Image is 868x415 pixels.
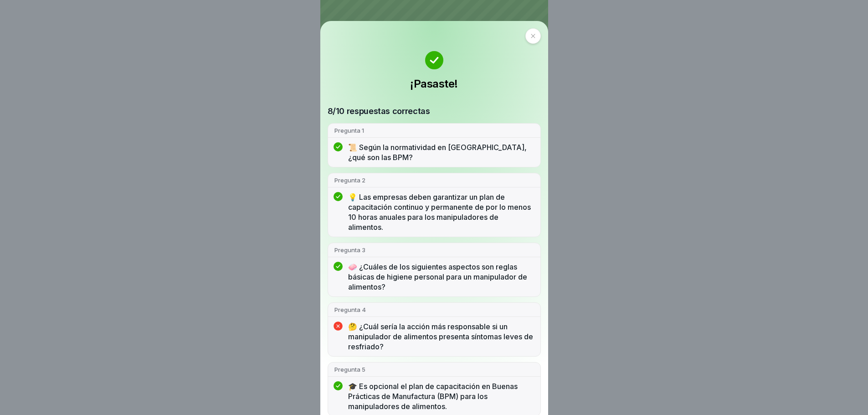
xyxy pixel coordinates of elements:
font: ¡Pasaste! [410,77,458,90]
font: 🤔 ¿Cuál sería la acción más responsable si un manipulador de alimentos presenta síntomas leves de... [348,322,533,351]
font: Pregunta 3 [334,246,365,254]
font: Pregunta 5 [334,366,365,373]
font: 📜 Según la normatividad en [GEOGRAPHIC_DATA], ¿qué son las BPM? [348,143,527,162]
font: 🎓 Es opcional el plan de capacitación en Buenas Prácticas de Manufactura (BPM) para los manipulad... [348,382,518,411]
font: Pregunta 1 [334,127,364,134]
font: Pregunta 2 [334,176,365,184]
font: Pregunta 4 [334,306,366,313]
font: 🧼 ¿Cuáles de los siguientes aspectos son reglas básicas de higiene personal para un manipulador d... [348,262,527,291]
font: 💡 Las empresas deben garantizar un plan de capacitación continuo y permanente de por lo menos 10 ... [348,192,531,232]
font: 8/10 respuestas correctas [328,106,430,116]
